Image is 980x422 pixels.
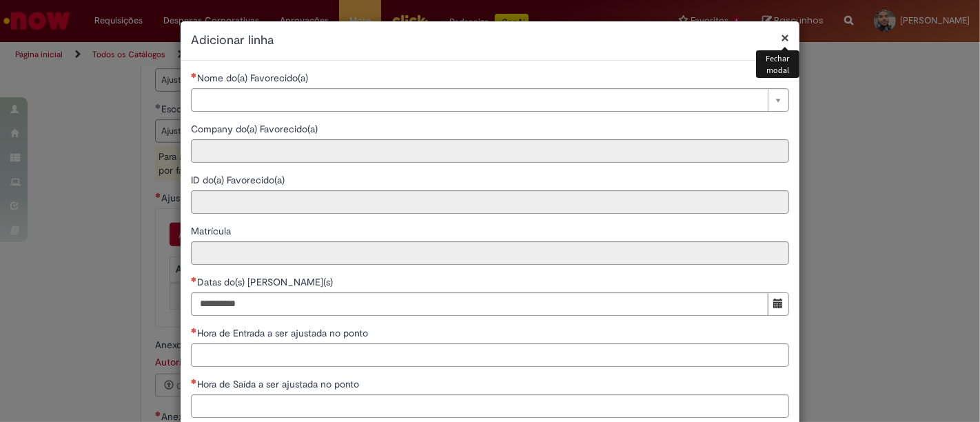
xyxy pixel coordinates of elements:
[756,50,799,78] div: Fechar modal
[191,394,789,418] input: Hora de Saída a ser ajustada no ponto
[191,190,789,214] input: ID do(a) Favorecido(a)
[768,292,789,316] button: Mostrar calendário para Datas do(s) Ajuste(s)
[191,139,789,163] input: Company do(a) Favorecido(a)
[197,276,336,288] span: Datas do(s) [PERSON_NAME](s)
[197,327,371,339] span: Hora de Entrada a ser ajustada no ponto
[191,379,197,384] span: Necessários
[191,328,197,333] span: Necessários
[191,123,320,135] span: Somente leitura - Company do(a) Favorecido(a)
[197,72,311,84] span: Necessários - Nome do(a) Favorecido(a)
[197,378,362,390] span: Hora de Saída a ser ajustada no ponto
[191,32,789,50] h2: Adicionar linha
[191,174,287,186] span: Somente leitura - ID do(a) Favorecido(a)
[191,88,789,112] a: Limpar campo Nome do(a) Favorecido(a)
[191,277,197,282] span: Necessários
[191,292,768,316] input: Datas do(s) Ajuste(s)
[191,225,234,237] span: Somente leitura - Matrícula
[191,241,789,265] input: Matrícula
[781,30,789,45] button: Fechar modal
[191,72,197,78] span: Necessários
[191,343,789,367] input: Hora de Entrada a ser ajustada no ponto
